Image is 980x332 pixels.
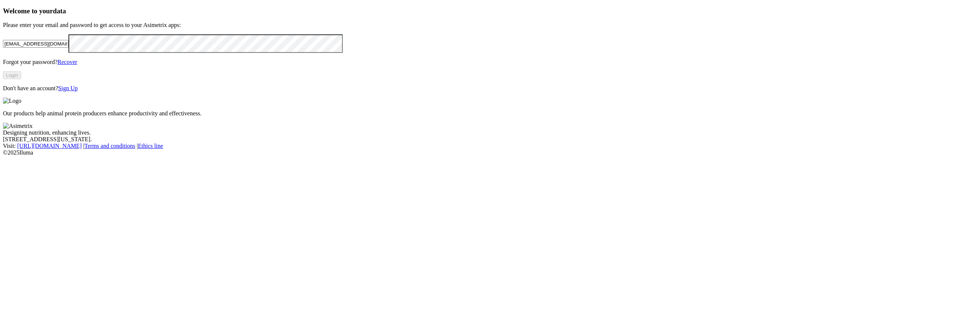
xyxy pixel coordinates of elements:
[3,110,977,117] p: Our products help animal protein producers enhance productivity and effectiveness.
[3,59,977,65] p: Forgot your password?
[3,22,977,28] p: Please enter your email and password to get access to your Asimetrix apps:
[84,143,135,149] a: Terms and conditions
[3,123,33,129] img: Asimetrix
[3,71,21,79] button: Login
[3,85,977,92] p: Don't have an account?
[3,98,21,104] img: Logo
[3,149,977,156] div: © 2025 Iluma
[53,7,66,15] span: data
[3,7,977,15] h3: Welcome to your
[3,136,977,143] div: [STREET_ADDRESS][US_STATE].
[17,143,82,149] a: [URL][DOMAIN_NAME]
[3,143,977,149] div: Visit : | |
[3,129,977,136] div: Designing nutrition, enhancing lives.
[138,143,163,149] a: Ethics line
[57,59,77,65] a: Recover
[3,40,68,48] input: Your email
[58,85,78,91] a: Sign Up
